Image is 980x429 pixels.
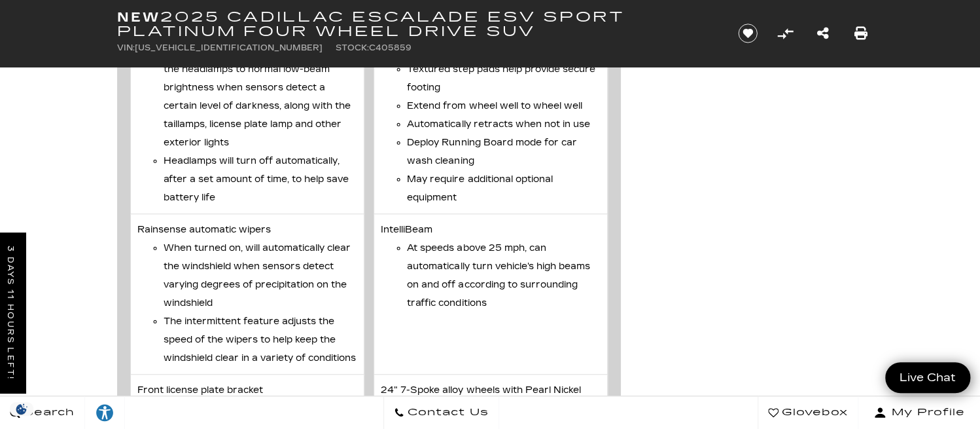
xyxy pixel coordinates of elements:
[336,43,369,52] span: Stock:
[85,403,124,422] div: Explore your accessibility options
[407,60,601,97] li: Textured step pads help provide secure footing
[758,396,858,429] a: Glovebox
[886,403,965,422] span: My Profile
[854,24,867,43] a: Print this New 2025 Cadillac Escalade ESV Sport Platinum Four Wheel Drive SUV
[407,134,601,170] li: Deploy Running Board mode for car wash cleaning
[407,170,601,207] li: May require additional optional equipment
[374,214,608,375] li: IntelliBeam
[117,10,716,39] h1: 2025 Cadillac Escalade ESV Sport Platinum Four Wheel Drive SUV
[130,17,364,214] li: Automatic on/off headlamps
[20,403,75,422] span: Search
[7,402,37,416] img: Opt-Out Icon
[858,396,980,429] button: Open user profile menu
[817,24,829,43] a: Share this New 2025 Cadillac Escalade ESV Sport Platinum Four Wheel Drive SUV
[117,43,135,52] span: VIN:
[85,396,125,429] a: Explore your accessibility options
[733,23,762,44] button: Save vehicle
[374,17,608,214] li: Power-retractable assist steps with LED perimeter lighting
[383,396,499,429] a: Contact Us
[404,403,489,422] span: Contact Us
[885,362,970,393] a: Live Chat
[779,403,848,422] span: Glovebox
[164,239,357,312] li: When turned on, will automatically clear the windshield when sensors detect varying degrees of pr...
[130,214,364,375] li: Rainsense automatic wipers
[164,42,357,152] li: Setting the control to "Auto" turns on the headlamps to normal low-beam brightness when sensors d...
[117,9,160,25] strong: New
[164,152,357,207] li: Headlamps will turn off automatically, after a set amount of time, to help save battery life
[407,115,601,134] li: Automatically retracts when not in use
[407,239,601,312] li: At speeds above 25 mph, can automatically turn vehicle's high beams on and off according to surro...
[407,97,601,115] li: Extend from wheel well to wheel well
[893,370,962,385] span: Live Chat
[369,43,411,52] span: C405859
[135,43,323,52] span: [US_VEHICLE_IDENTIFICATION_NUMBER]
[775,24,795,43] button: Compare Vehicle
[7,402,37,416] section: Click to Open Cookie Consent Modal
[164,312,357,367] li: The intermittent feature adjusts the speed of the wipers to help keep the windshield clear in a v...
